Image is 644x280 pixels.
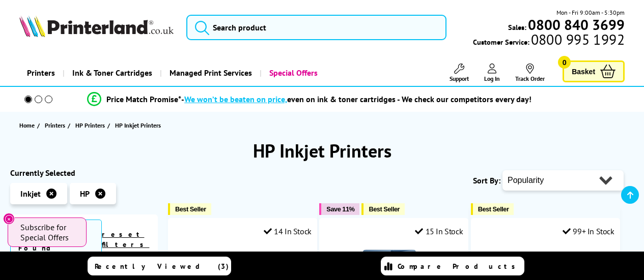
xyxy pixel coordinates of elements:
span: Recently Viewed (3) [95,262,229,271]
span: Basket [572,65,595,78]
a: Home [19,120,37,131]
img: Printerland Logo [19,15,174,37]
span: Log In [484,75,500,82]
span: Save 11% [326,205,354,213]
span: Best Seller [175,205,206,213]
a: Printers [19,60,63,86]
button: Best Seller [168,203,211,215]
span: Price Match Promise* [106,94,181,104]
span: Subscribe for Special Offers [20,222,76,242]
button: Save 11% [319,203,359,215]
span: Support [450,75,469,82]
a: Support [450,64,469,82]
a: reset filters [102,230,149,249]
span: Best Seller [369,205,400,213]
div: - even on ink & toner cartridges - We check our competitors every day! [181,94,531,104]
span: We won’t be beaten on price, [184,94,287,104]
a: Track Order [515,64,545,82]
a: Compare Products [381,257,524,275]
div: 99+ In Stock [563,226,614,236]
span: 0 [558,56,571,69]
li: modal_Promise [5,90,613,108]
a: Managed Print Services [160,60,260,86]
span: Inkjet [20,189,41,199]
h1: HP Inkjet Printers [10,139,634,163]
span: Best Seller [478,205,509,213]
span: HP Inkjet Printers [115,121,161,129]
a: Printers [45,120,68,131]
span: Printers [45,120,65,131]
div: Currently Selected [10,168,158,178]
a: Ink & Toner Cartridges [63,60,160,86]
a: Basket 0 [563,60,625,82]
a: 0800 840 3699 [526,20,625,29]
a: Recently Viewed (3) [88,257,231,275]
span: Sort By: [473,175,500,185]
input: Search product [186,15,446,40]
span: Mon - Fri 9:00am - 5:30pm [556,8,625,17]
div: 14 In Stock [264,226,312,236]
a: HP Printers [75,120,107,131]
button: Close [3,213,15,225]
button: Best Seller [361,203,405,215]
span: Customer Service: [473,35,625,47]
button: Best Seller [471,203,514,215]
b: 0800 840 3699 [528,15,625,34]
a: Printerland Logo [19,15,174,39]
a: Special Offers [260,60,325,86]
a: Log In [484,64,500,82]
span: HP Printers [75,120,105,131]
div: 15 In Stock [415,226,463,236]
span: HP [80,189,90,199]
span: 0800 995 1992 [529,35,625,44]
span: Ink & Toner Cartridges [72,60,152,86]
span: Sales: [508,22,526,32]
span: Compare Products [398,262,521,271]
